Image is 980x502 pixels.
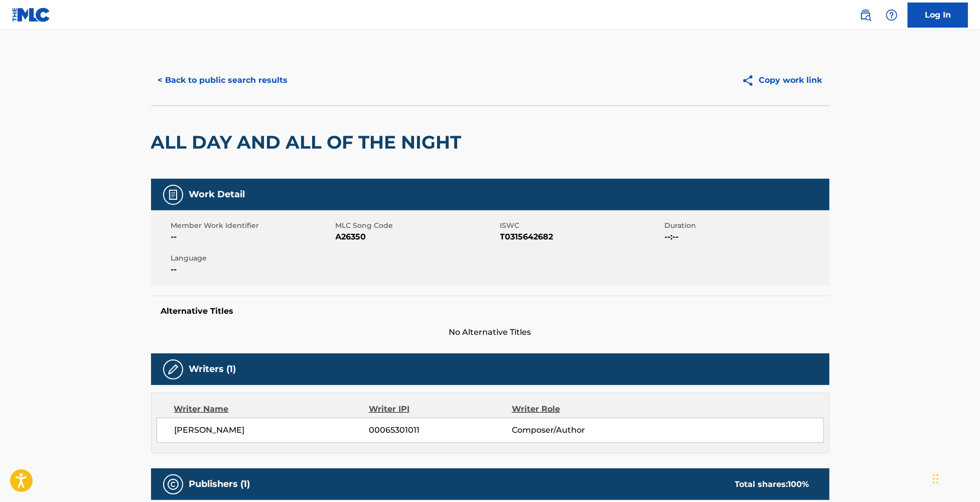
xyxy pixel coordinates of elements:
[12,8,51,22] img: MLC Logo
[369,403,512,415] div: Writer IPI
[171,264,333,276] span: --
[336,231,498,243] span: A26350
[167,189,179,201] img: Work Detail
[369,424,511,436] span: 00065301011
[175,424,369,436] span: [PERSON_NAME]
[500,220,662,231] span: ISWC
[930,454,980,502] iframe: Chat Widget
[860,9,872,21] img: search
[161,306,819,316] h5: Alternative Titles
[665,231,827,243] span: --:--
[151,326,829,338] span: No Alternative Titles
[171,253,333,264] span: Language
[500,231,662,243] span: T0315642682
[189,189,245,200] h5: Work Detail
[735,68,829,93] button: Copy work link
[336,220,498,231] span: MLC Song Code
[742,74,759,87] img: Copy work link
[908,3,968,28] a: Log In
[512,403,642,415] div: Writer Role
[665,220,827,231] span: Duration
[167,478,179,490] img: Publishers
[171,231,333,243] span: --
[174,403,369,415] div: Writer Name
[151,131,467,154] h2: ALL DAY AND ALL OF THE NIGHT
[189,363,236,375] h5: Writers (1)
[933,464,939,494] div: Drag
[735,478,809,490] div: Total shares:
[886,9,898,21] img: help
[788,479,809,489] span: 100 %
[171,220,333,231] span: Member Work Identifier
[512,424,642,436] span: Composer/Author
[856,5,876,25] a: Public Search
[167,363,179,375] img: Writers
[882,5,902,25] div: Help
[189,478,250,490] h5: Publishers (1)
[151,68,295,93] button: < Back to public search results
